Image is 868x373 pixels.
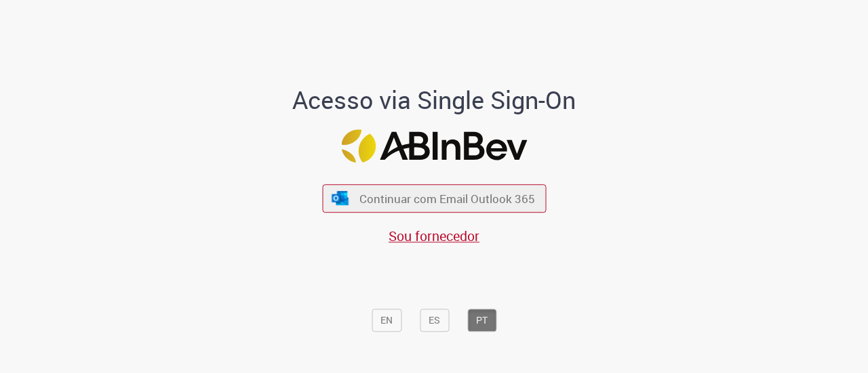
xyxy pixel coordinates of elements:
img: Logo ABInBev [341,129,527,162]
h1: Acesso via Single Sign-On [246,87,623,114]
button: EN [372,309,401,332]
img: ícone Azure/Microsoft 360 [331,191,350,205]
a: Sou fornecedor [389,227,479,245]
span: Continuar com Email Outlook 365 [359,191,535,206]
button: PT [467,309,496,332]
button: ES [420,309,449,332]
button: ícone Azure/Microsoft 360 Continuar com Email Outlook 365 [322,185,546,213]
